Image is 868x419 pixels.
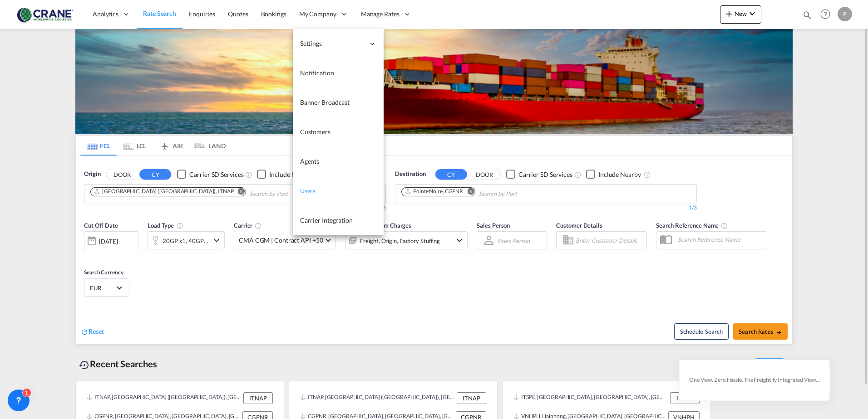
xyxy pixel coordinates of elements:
input: Chips input. [479,187,565,201]
md-select: Sales Person [496,234,531,247]
md-icon: Your search will be saved by the below given name [721,222,728,229]
span: New [724,10,758,17]
span: Rate Search [143,10,176,17]
div: Include Nearby [269,170,312,179]
div: Help [818,6,838,23]
md-checkbox: Checkbox No Ink [586,170,641,179]
span: Origin [84,170,100,179]
md-icon: icon-airplane [159,141,170,147]
span: Notification [300,69,334,77]
md-icon: icon-information-outline [176,222,183,229]
md-icon: icon-plus 400-fg [724,8,735,19]
md-pagination-wrapper: Use the left and right arrow keys to navigate between tabs [80,136,226,156]
span: Agents [300,157,319,165]
md-chips-wrap: Chips container. Use arrow keys to select chips. [400,185,569,201]
button: Note: By default Schedule search will only considerorigin ports, destination ports and cut off da... [674,323,729,340]
div: [DATE] [84,231,138,250]
md-icon: icon-chevron-down [747,8,758,19]
div: icon-magnify [802,10,812,24]
span: My Company [299,10,336,19]
md-select: Select Currency: € EUREuro [89,281,124,294]
span: Load Type [148,222,183,229]
md-tab-item: FCL [80,136,117,156]
button: CY [139,169,171,180]
div: 1/3 [395,204,697,212]
a: Users [293,176,384,206]
md-datepicker: Select [84,249,91,262]
span: Settings [300,39,365,48]
div: Press delete to remove this chip. [94,188,236,195]
button: icon-plus 400-fgNewicon-chevron-down [720,5,761,24]
div: [DATE] [99,237,118,245]
div: Carrier SD Services [189,170,243,179]
button: Search Ratesicon-arrow-right [733,323,788,340]
md-icon: icon-arrow-right [776,329,782,336]
span: Customers [300,128,330,136]
span: Bookings [261,10,286,18]
div: ITSPE [670,392,700,404]
span: Search Rates [739,328,782,335]
div: Recent Searches [75,354,161,374]
md-icon: icon-magnify [802,10,812,20]
md-icon: icon-chevron-down [211,235,222,246]
span: Enquiries [189,10,215,18]
a: Customers [293,117,384,147]
md-checkbox: Checkbox No Ink [177,170,243,179]
md-tab-item: LCL [117,136,153,156]
md-tab-item: LAND [189,136,226,156]
span: Cut Off Date [84,222,118,229]
md-icon: icon-backup-restore [79,360,90,370]
span: Carrier Integration [300,216,353,224]
div: Carrier SD Services [518,170,572,179]
button: Remove [461,188,475,197]
md-icon: Unchecked: Search for CY (Container Yard) services for all selected carriers.Checked : Search for... [245,171,252,178]
span: Help [818,6,833,22]
md-icon: icon-chevron-down [454,235,465,246]
div: Press delete to remove this chip. [404,188,465,195]
div: ITNAP, Napoli (Naples), Italy, Southern Europe, Europe [87,392,241,404]
span: Destination [395,170,426,179]
a: Agents [293,147,384,176]
button: CY [435,169,467,180]
md-checkbox: Checkbox No Ink [506,170,572,179]
span: Analytics [93,10,118,19]
md-icon: icon-refresh [80,328,89,336]
a: Notification [293,58,384,88]
span: CMA CGM | Contract API +50 [239,236,323,245]
md-icon: Unchecked: Search for CY (Container Yard) services for all selected carriers.Checked : Search for... [574,171,582,178]
div: OriginDOOR CY Checkbox No InkUnchecked: Search for CY (Container Yard) services for all selected ... [76,156,792,344]
div: ITSPE, La Spezia, Italy, Southern Europe, Europe [513,392,668,404]
input: Search Reference Name [673,233,767,246]
md-checkbox: Checkbox No Ink [257,170,312,179]
span: Users [300,187,316,195]
a: Carrier Integration [293,206,384,235]
span: Quotes [228,10,248,18]
span: Search Reference Name [656,222,728,229]
button: DOOR [106,169,138,180]
div: Pointe Noire, CGPNR [404,188,463,195]
md-icon: Unchecked: Ignores neighbouring ports when fetching rates.Checked : Includes neighbouring ports w... [644,171,651,178]
div: ITNAP [243,392,273,404]
div: Napoli (Naples), ITNAP [94,188,234,195]
div: Settings [293,29,384,58]
span: Sales Person [477,222,510,229]
md-chips-wrap: Chips container. Use arrow keys to select chips. [89,185,340,201]
button: Remove [232,188,246,197]
div: 1/3 [84,204,386,212]
div: icon-refreshReset [80,327,104,337]
button: DOOR [469,169,500,180]
img: LCL+%26+FCL+BACKGROUND.png [75,29,793,134]
span: Manage Rates [361,10,399,19]
div: Freight Origin Factory Stuffing [360,234,440,247]
div: ITNAP, Napoli (Naples), Italy, Southern Europe, Europe [300,392,454,404]
div: Include Nearby [598,170,641,179]
span: Customer Details [556,222,602,229]
span: Reset [89,327,104,335]
div: ITNAP [457,392,486,404]
span: Banner Broadcast [300,98,350,106]
span: EUR [90,284,115,292]
div: 20GP x1 40GP x1 [163,234,209,247]
input: Chips input. [250,187,336,201]
a: Banner Broadcast [293,88,384,117]
span: Search Currency [84,269,123,276]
